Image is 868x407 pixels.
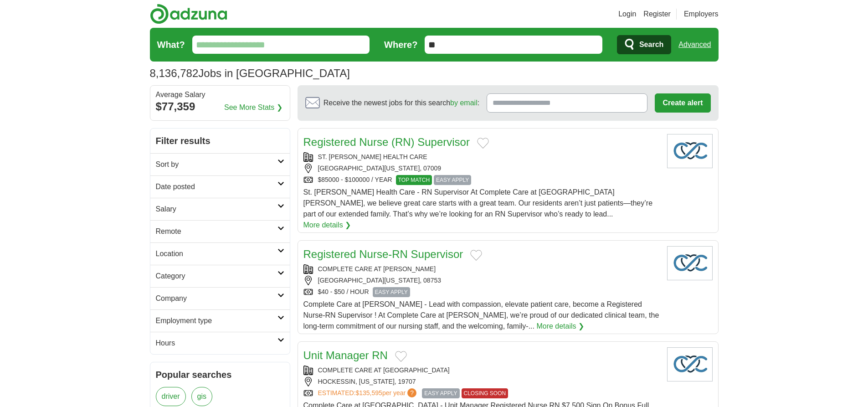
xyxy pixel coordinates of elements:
[150,309,290,332] a: Employment type
[643,9,671,20] a: Register
[303,136,470,148] a: Registered Nurse (RN) Supervisor
[303,175,660,185] div: $85000 - $100000 / YEAR
[156,293,277,304] h2: Company
[395,351,407,362] button: Add to favorite jobs
[150,65,199,82] span: 8,136,782
[470,250,482,261] button: Add to favorite jobs
[639,36,663,54] span: Search
[156,248,277,259] h2: Location
[156,226,277,237] h2: Remote
[434,175,471,185] span: EASY APPLY
[422,388,459,398] span: EASY APPLY
[318,388,419,398] a: ESTIMATED:$135,595per year?
[407,388,416,397] span: ?
[462,388,508,398] span: CLOSING SOON
[355,389,382,397] span: $135,595
[156,98,284,115] div: $77,359
[157,38,185,52] label: What?
[667,134,713,168] img: Company logo
[156,271,277,282] h2: Category
[156,204,277,215] h2: Salary
[303,287,660,297] div: $40 - $50 / HOUR
[617,35,671,54] button: Search
[156,338,277,349] h2: Hours
[150,265,290,287] a: Category
[303,300,659,330] span: Complete Care at [PERSON_NAME] - Lead with compassion, elevate patient care, become a Registered ...
[150,4,227,24] img: Adzuna logo
[667,246,713,280] img: Company logo
[396,175,432,185] span: TOP MATCH
[303,377,660,386] div: HOCKESSIN, [US_STATE], 19707
[303,349,388,361] a: Unit Manager RN
[303,164,660,173] div: [GEOGRAPHIC_DATA][US_STATE], 07009
[384,38,417,52] label: Where?
[150,67,350,79] h1: Jobs in [GEOGRAPHIC_DATA]
[536,321,584,332] a: More details ❯
[150,220,290,242] a: Remote
[303,152,660,162] div: ST. [PERSON_NAME] HEALTH CARE
[156,368,284,381] h2: Popular searches
[303,276,660,285] div: [GEOGRAPHIC_DATA][US_STATE], 08753
[191,387,212,406] a: gis
[150,175,290,198] a: Date posted
[156,315,277,326] h2: Employment type
[667,347,713,381] img: Company logo
[303,366,660,375] div: COMPLETE CARE AT [GEOGRAPHIC_DATA]
[655,93,710,113] button: Create alert
[224,102,282,113] a: See More Stats ❯
[303,220,351,231] a: More details ❯
[678,36,711,54] a: Advanced
[324,98,479,108] span: Receive the newest jobs for this search :
[156,159,277,170] h2: Sort by
[150,198,290,220] a: Salary
[303,264,660,274] div: COMPLETE CARE AT [PERSON_NAME]
[450,99,478,107] a: by email
[156,181,277,192] h2: Date posted
[150,332,290,354] a: Hours
[477,138,489,149] button: Add to favorite jobs
[303,248,463,260] a: Registered Nurse-RN Supervisor
[156,387,186,406] a: driver
[156,91,284,98] div: Average Salary
[150,287,290,309] a: Company
[303,188,653,218] span: St. [PERSON_NAME] Health Care - RN Supervisor At Complete Care at [GEOGRAPHIC_DATA][PERSON_NAME],...
[150,242,290,265] a: Location
[150,153,290,175] a: Sort by
[684,9,719,20] a: Employers
[373,287,410,297] span: EASY APPLY
[150,129,290,153] h2: Filter results
[618,9,636,20] a: Login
